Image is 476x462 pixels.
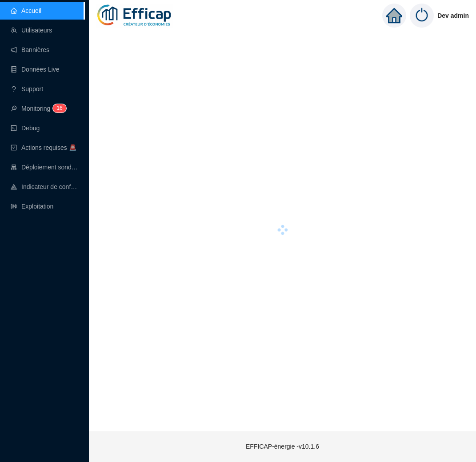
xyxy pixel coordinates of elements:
span: Actions requises 🚨 [21,144,76,151]
a: questionSupport [11,85,43,92]
span: Dev admin [437,1,469,30]
a: heat-mapIndicateur de confort [11,183,78,190]
a: clusterDéploiement sondes [11,164,78,171]
span: 1 [56,105,60,111]
a: codeDebug [11,125,40,132]
span: EFFICAP-énergie - v10.1.6 [246,443,319,450]
a: monitorMonitoring16 [11,105,64,112]
a: notificationBannières [11,46,49,53]
span: home [386,8,402,24]
a: homeAccueil [11,7,41,14]
a: slidersExploitation [11,203,53,210]
span: 6 [60,105,63,111]
sup: 16 [53,104,66,112]
span: check-square [11,145,17,151]
img: power [410,4,434,28]
a: teamUtilisateurs [11,27,52,34]
a: databaseDonnées Live [11,66,60,73]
